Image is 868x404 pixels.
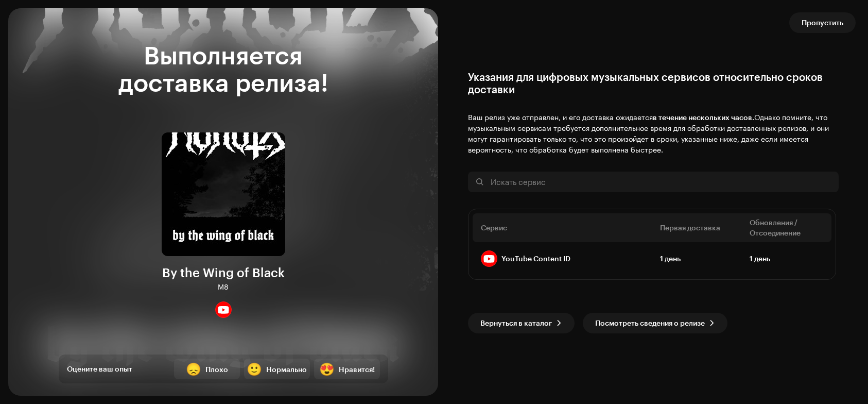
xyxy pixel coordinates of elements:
[205,364,228,375] div: Плохо
[789,12,856,33] button: Пропустить
[652,242,741,275] td: 1 день
[652,213,741,242] th: Первая доставка
[339,364,375,375] div: Нравится!
[162,264,285,281] div: By the Wing of Black
[247,363,262,375] div: 🙂
[653,113,754,122] b: в течение нескольких часов.
[218,281,229,293] div: M8
[186,363,201,375] div: 😞
[501,255,570,263] div: YouTube Content ID
[67,364,132,373] span: Оцените ваш опыт
[595,313,705,333] span: Посмотреть сведения о релизе
[802,12,843,33] span: Пропустить
[468,112,839,155] p: Ваш релиз уже отправлен, и его доставка ожидается Однако помните, что музыкальным сервисам требуе...
[741,213,831,242] th: Обновления / Отсоединение
[266,364,307,375] div: Нормально
[162,132,285,256] img: 0d0df914-9ba8-4fb7-a591-92746d963fa4
[480,313,552,333] span: Вернуться в каталог
[468,172,839,192] input: Искать сервис
[468,313,575,333] button: Вернуться в каталог
[468,71,839,95] div: Указания для цифровых музыкальных сервисов относительно сроков доставки
[319,363,335,375] div: 😍
[473,213,652,242] th: Сервис
[583,313,727,333] button: Посмотреть сведения о релизе
[741,242,831,275] td: 1 день
[59,41,388,96] div: Выполняется доставка релиза!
